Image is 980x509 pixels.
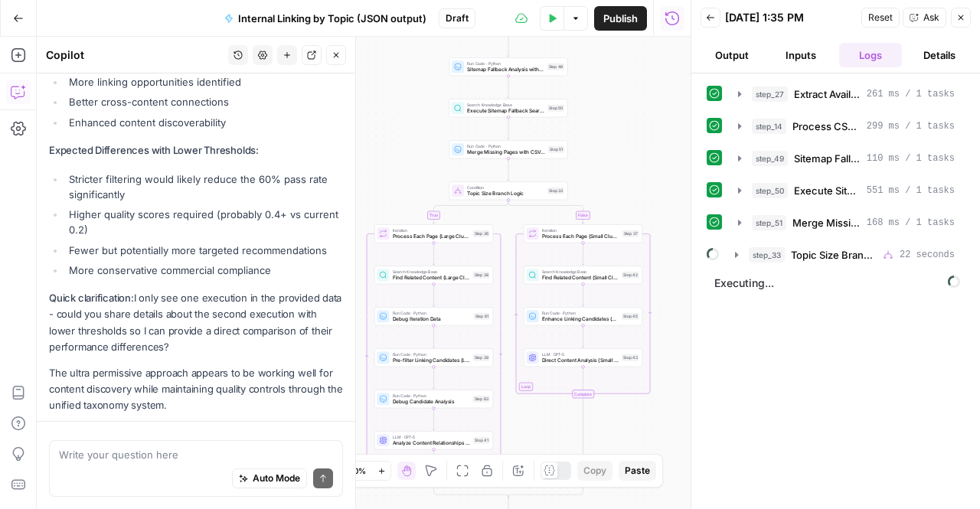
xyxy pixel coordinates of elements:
button: 110 ms / 1 tasks [729,146,964,171]
span: 168 ms / 1 tasks [867,216,955,230]
p: The ultra permissive approach appears to be working well for content discovery while maintaining ... [49,365,343,413]
li: More linking opportunities identified [65,74,343,90]
div: Run Code · PythonDebug Iteration DataStep 61 [374,307,493,325]
li: Higher quality scores required (probably 0.4+ vs current 0.2) [65,207,343,237]
span: Debug Iteration Data [393,315,471,323]
g: Edge from step_33 to step_36 [433,200,508,224]
div: Step 41 [473,437,490,444]
g: Edge from step_33 to step_37 [508,200,584,224]
span: Process Each Page (Small Clusters) [542,233,619,240]
g: Edge from step_36 to step_38 [433,243,435,265]
span: 50% [349,465,366,477]
span: Search Knowledge Base [393,269,470,275]
div: Step 51 [548,146,564,153]
strong: Expected Differences with Lower Thresholds: [49,144,259,156]
span: step_51 [752,215,786,230]
span: Iteration [542,227,619,233]
span: Ask [923,11,939,24]
span: step_27 [752,86,788,102]
div: Run Code · PythonMerge Missing Pages with CSV DataStep 51 [449,140,568,158]
button: Logs [839,43,902,67]
span: Run Code · Python [393,310,471,316]
li: Enhanced content discoverability [65,115,343,130]
span: Pre-filter Linking Candidates (Large Clusters) [393,357,470,364]
div: Step 36 [473,230,490,237]
g: Edge from step_63 to step_41 [433,408,435,430]
span: Reset [868,11,893,24]
button: 22 seconds [726,243,964,267]
span: 22 seconds [900,248,955,262]
div: Search Knowledge BaseExecute Sitemap Fallback SearchStep 50 [449,99,568,117]
div: Step 38 [473,272,490,279]
g: Edge from step_37-iteration-end to step_33-conditional-end [508,398,583,498]
g: Edge from step_51 to step_33 [508,158,510,181]
g: Edge from step_36-iteration-end to step_33-conditional-end [434,481,509,498]
span: Auto Mode [253,471,300,485]
g: Edge from step_45 to step_43 [582,325,584,347]
button: 168 ms / 1 tasks [729,210,964,235]
span: Draft [446,11,469,25]
div: Step 50 [547,105,564,112]
span: Analyze Content Relationships (Large Clusters) [393,439,471,447]
span: Search Knowledge Base [467,102,544,108]
div: Step 42 [622,272,639,279]
button: Inputs [769,43,832,67]
div: Step 49 [547,64,565,70]
button: 299 ms / 1 tasks [729,114,964,139]
div: Run Code · PythonEnhance Linking Candidates (Small Clusters)Step 45 [524,307,642,325]
span: Internal Linking by Topic (JSON output) [238,11,426,26]
div: Step 33 [547,188,564,194]
button: Paste [619,461,656,481]
span: step_50 [752,183,788,198]
span: Process Each Page (Large Clusters) [393,233,470,240]
g: Edge from step_38 to step_61 [433,284,435,306]
button: Ask [903,8,946,28]
div: Run Code · PythonDebug Candidate AnalysisStep 63 [374,390,493,408]
span: Sitemap Fallback Analysis with Dynamic Topic Filtering [467,66,544,73]
span: Find Related Content (Small Clusters) [542,274,619,282]
span: 551 ms / 1 tasks [867,184,955,197]
div: Copilot [46,47,224,63]
span: 299 ms / 1 tasks [867,119,955,133]
div: Run Code · PythonPre-filter Linking Candidates (Large Clusters)Step 39 [374,348,493,367]
span: Direct Content Analysis (Small Clusters) [542,357,619,364]
div: Step 63 [473,396,490,403]
span: 110 ms / 1 tasks [867,152,955,165]
div: Complete [524,390,642,398]
g: Edge from step_39 to step_63 [433,367,435,389]
p: I only see one execution in the provided data - could you share details about the second executio... [49,290,343,355]
span: Executing... [710,271,965,295]
span: Copy [583,464,606,478]
span: LLM · GPT-5 [542,351,619,357]
div: LLM · GPT-5Analyze Content Relationships (Large Clusters)Step 41 [374,431,493,449]
div: Search Knowledge BaseFind Related Content (Small Clusters)Step 42 [524,266,642,284]
div: Search Knowledge BaseFind Related Content (Large Clusters)Step 38 [374,266,493,284]
div: Step 45 [622,313,639,320]
g: Edge from step_50 to step_51 [508,117,510,139]
g: Edge from step_61 to step_39 [433,325,435,347]
span: Run Code · Python [467,143,545,149]
g: Edge from step_49 to step_50 [508,76,510,98]
div: Complete [572,390,594,398]
span: Enhance Linking Candidates (Small Clusters) [542,315,619,323]
g: Edge from step_42 to step_45 [582,284,584,306]
div: LoopIterationProcess Each Page (Large Clusters)Step 36 [374,224,493,243]
span: Topic Size Branch Logic [791,247,877,263]
button: Output [701,43,763,67]
button: Reset [861,8,900,28]
span: Merge Missing Pages with CSV Data [792,215,861,230]
g: Edge from step_37 to step_42 [582,243,584,265]
div: Step 43 [622,354,639,361]
button: Internal Linking by Topic (JSON output) [215,6,436,31]
span: Topic Size Branch Logic [467,190,544,197]
div: ConditionTopic Size Branch LogicStep 33 [449,181,568,200]
div: Step 37 [622,230,639,237]
span: Execute Sitemap Fallback Search [794,183,861,198]
button: 261 ms / 1 tasks [729,82,964,106]
span: Process CSV Keywords [792,119,861,134]
span: Search Knowledge Base [542,269,619,275]
span: Execute Sitemap Fallback Search [467,107,544,115]
div: LoopIterationProcess Each Page (Small Clusters)Step 37 [524,224,642,243]
span: 261 ms / 1 tasks [867,87,955,101]
span: Run Code · Python [467,60,544,67]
